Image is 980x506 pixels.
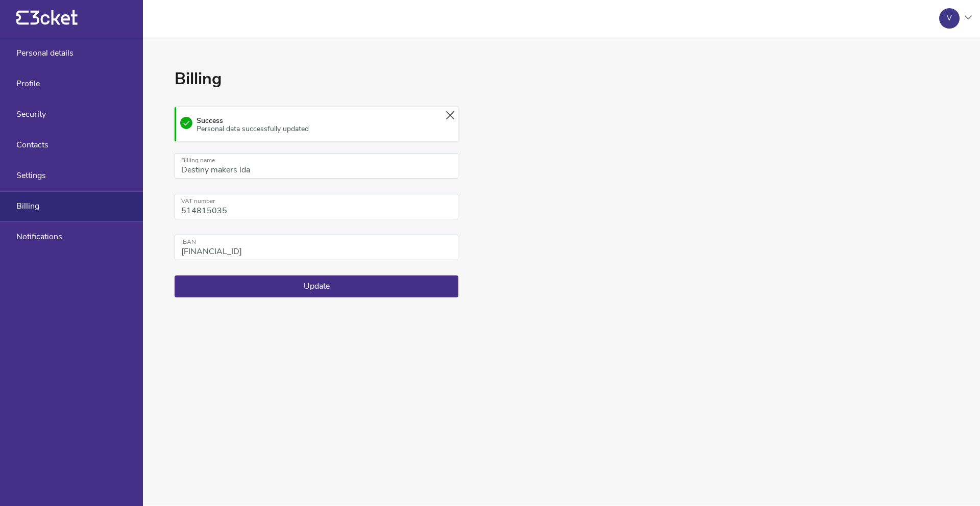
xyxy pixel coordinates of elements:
[175,194,458,219] input: VAT number
[197,125,309,133] div: Personal data successfully updated
[16,201,39,211] span: Billing
[16,11,29,25] g: {' '}
[16,110,46,119] span: Security
[16,48,73,58] span: Personal details
[175,275,458,297] button: Update
[175,153,458,179] input: Billing name
[947,14,952,22] div: V
[16,20,78,28] a: {' '}
[16,140,48,149] span: Contacts
[16,171,46,180] span: Settings
[16,232,62,241] span: Notifications
[175,235,458,260] input: IBAN
[192,117,309,133] div: Success
[175,68,458,90] h1: Billing
[16,79,40,88] span: Profile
